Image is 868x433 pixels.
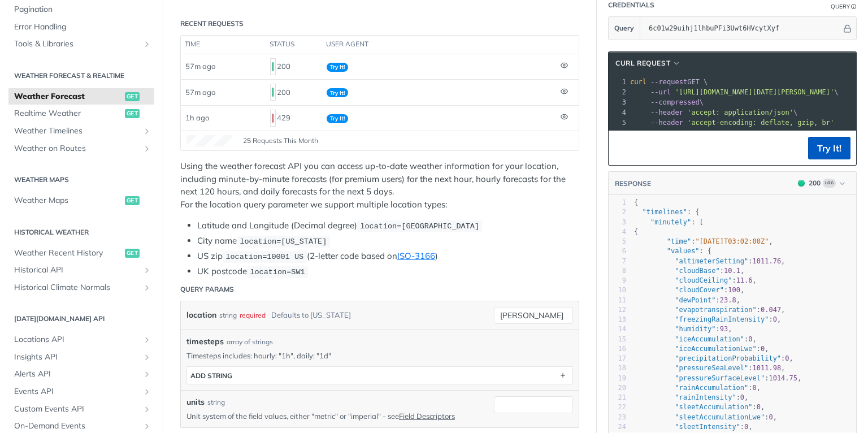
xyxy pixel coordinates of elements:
[8,88,154,105] a: Weather Forecastget
[142,144,151,153] button: Show subpages for Weather on Routes
[630,88,839,96] span: \
[650,98,700,106] span: --compressed
[250,268,305,276] span: location=SW1
[186,336,224,348] span: timesteps
[125,92,140,101] span: get
[8,314,154,324] h2: [DATE][DOMAIN_NAME] API
[142,335,151,344] button: Show subpages for Locations API
[634,374,801,382] span: : ,
[609,97,628,107] div: 3
[272,62,274,71] span: 200
[609,335,626,344] div: 15
[14,195,122,206] span: Weather Maps
[609,276,626,285] div: 9
[270,83,318,102] div: 200
[757,403,761,411] span: 0
[243,136,318,146] span: 25 Requests This Month
[769,413,772,421] span: 0
[609,266,626,276] div: 8
[753,257,782,265] span: 1011.76
[675,88,834,96] span: '[URL][DOMAIN_NAME][DATE][PERSON_NAME]'
[14,265,140,276] span: Historical API
[667,247,700,255] span: "values"
[327,114,348,123] span: Try It!
[14,352,140,363] span: Insights API
[14,21,151,33] span: Error Handling
[630,78,708,86] span: GET \
[675,325,715,333] span: "humidity"
[675,354,781,362] span: "precipitationProbability"
[634,423,753,431] span: : ,
[142,422,151,431] button: Show subpages for On-Demand Events
[8,279,154,296] a: Historical Climate NormalsShow subpages for Historical Climate Normals
[634,247,711,255] span: : {
[831,2,857,11] div: QueryInformation
[650,218,691,226] span: "minutely"
[142,405,151,414] button: Show subpages for Custom Events API
[609,393,626,402] div: 21
[634,276,757,284] span: : ,
[125,249,140,258] span: get
[630,109,797,116] span: \
[14,108,122,119] span: Realtime Weather
[650,119,683,127] span: --header
[634,208,700,216] span: : {
[785,354,789,362] span: 0
[142,353,151,362] button: Show subpages for Insights API
[8,383,154,400] a: Events APIShow subpages for Events API
[186,396,205,408] label: units
[14,334,140,345] span: Locations API
[675,364,748,372] span: "pressureSeaLevel"
[8,71,154,81] h2: Weather Forecast & realtime
[272,88,274,97] span: 200
[185,88,215,97] span: 57m ago
[186,307,216,323] label: location
[14,404,140,415] span: Custom Events API
[142,127,151,136] button: Show subpages for Weather Timelines
[634,296,740,304] span: : ,
[634,413,777,421] span: : ,
[634,267,744,275] span: : ,
[327,63,348,72] span: Try It!
[14,38,140,50] span: Tools & Libraries
[634,218,704,226] span: : [
[240,237,327,246] span: location=[US_STATE]
[609,207,626,217] div: 2
[634,237,773,245] span: : ,
[8,366,154,383] a: Alerts APIShow subpages for Alerts API
[609,363,626,373] div: 18
[8,19,154,36] a: Error Handling
[634,393,748,401] span: : ,
[650,78,687,86] span: --request
[240,307,266,323] div: required
[634,228,638,236] span: {
[773,315,777,323] span: 0
[219,307,237,323] div: string
[609,296,626,305] div: 11
[809,178,821,188] div: 200
[634,315,781,323] span: : ,
[197,265,579,278] li: UK postcode
[650,88,671,96] span: --url
[643,17,841,40] input: apikey
[675,423,740,431] span: "sleetIntensity"
[399,412,455,421] a: Field Descriptors
[142,387,151,396] button: Show subpages for Events API
[615,58,670,68] span: cURL Request
[125,109,140,118] span: get
[634,325,732,333] span: : ,
[327,88,348,97] span: Try It!
[8,1,154,18] a: Pagination
[630,78,646,86] span: curl
[609,77,628,87] div: 1
[609,87,628,97] div: 2
[634,306,785,314] span: : ,
[180,284,234,295] div: Query Params
[650,109,683,116] span: --header
[8,192,154,209] a: Weather Mapsget
[614,23,634,33] span: Query
[823,179,836,188] span: Log
[634,354,793,362] span: : ,
[841,23,853,34] button: Hide
[634,286,744,294] span: : ,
